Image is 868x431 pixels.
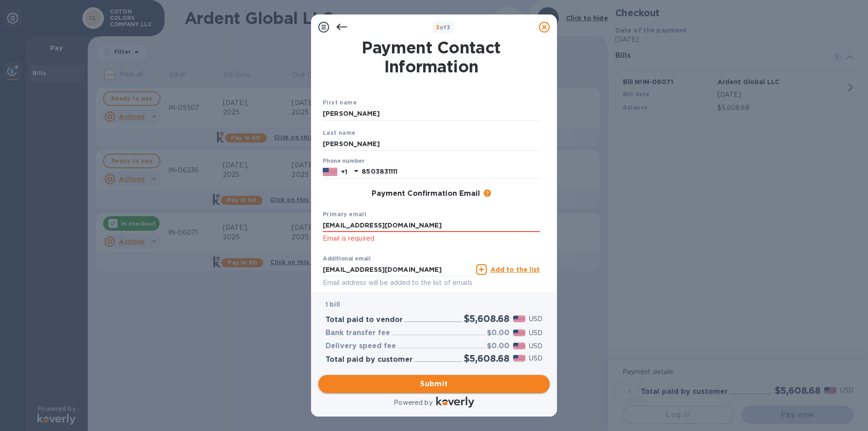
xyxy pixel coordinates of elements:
h3: Delivery speed fee [325,342,396,350]
input: Enter your primary name [323,219,540,232]
h3: Total paid to vendor [325,316,403,324]
h3: Bank transfer fee [325,329,390,337]
img: USD [513,343,525,349]
img: US [323,167,337,177]
h2: $5,608.68 [464,353,509,364]
u: Add to the list [491,266,540,273]
span: 3 [436,24,439,31]
b: First name [323,99,357,106]
span: Submit [325,379,542,389]
img: USD [513,355,525,361]
p: Email address will be added to the list of emails [323,278,472,288]
b: of 3 [436,24,451,31]
p: +1 [341,167,347,176]
img: USD [513,330,525,336]
h2: $5,608.68 [464,313,509,324]
p: USD [529,341,542,351]
h3: Payment Confirmation Email [372,189,480,198]
h1: Payment Contact Information [323,38,540,76]
label: Phone number [323,159,364,164]
input: Enter your first name [323,107,540,121]
h3: $0.00 [487,329,509,337]
input: Enter additional email [323,263,472,276]
p: USD [529,314,542,324]
h3: $0.00 [487,342,509,350]
input: Enter your phone number [362,165,540,179]
img: Logo [436,397,474,407]
p: USD [529,354,542,363]
b: Last name [323,129,356,136]
b: Primary email [323,211,366,218]
img: USD [513,316,525,322]
input: Enter your last name [323,137,540,151]
p: USD [529,328,542,338]
p: Email is required [323,233,540,244]
button: Submit [318,375,550,393]
b: 1 bill [325,301,340,308]
p: Powered by [394,398,432,407]
h3: Total paid by customer [325,355,413,364]
label: Additional email [323,256,371,262]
